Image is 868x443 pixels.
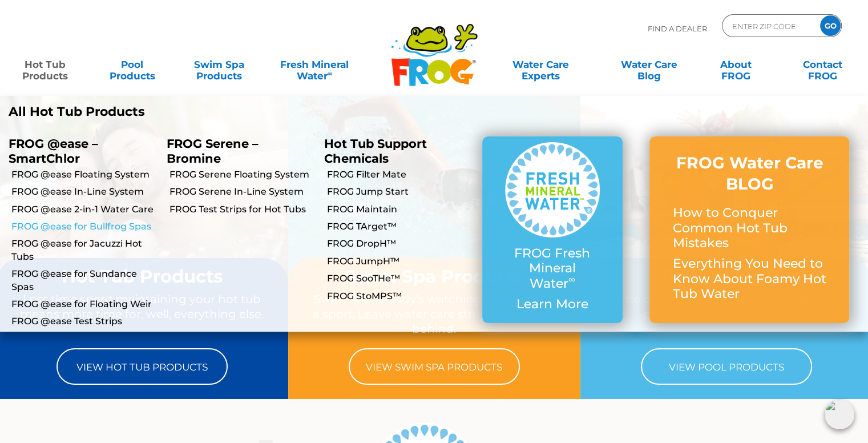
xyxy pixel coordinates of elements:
[327,186,474,198] a: FROG Jump Start
[505,142,600,317] a: FROG Fresh Mineral Water∞ Learn More
[272,53,357,76] a: Fresh MineralWater∞
[56,348,228,385] a: View Hot Tub Products
[789,53,857,76] a: ContactFROG
[505,297,600,312] p: Learn More
[185,53,253,76] a: Swim SpaProducts
[615,53,683,76] a: Water CareBlog
[11,186,158,198] a: FROG @ease In-Line System
[11,203,158,216] a: FROG @ease 2-in-1 Water Care
[11,268,158,293] a: FROG @ease for Sundance Spas
[672,206,826,251] p: How to Conquer Common Hot Tub Mistakes
[169,203,316,216] a: FROG Test Strips for Hot Tubs
[327,168,474,181] a: FROG Filter Mate
[505,246,600,291] p: FROG Fresh Mineral Water
[702,53,769,76] a: AboutFROG
[327,255,474,268] a: FROG JumpH™
[169,168,316,181] a: FROG Serene Floating System
[9,136,150,165] p: FROG @ease – SmartChlor
[11,220,158,233] a: FROG @ease for Bullfrog Spas
[486,53,596,76] a: Water CareExperts
[11,315,158,328] a: FROG @ease Test Strips
[568,273,575,285] sup: ∞
[327,203,474,216] a: FROG Maintain
[11,237,158,263] a: FROG @ease for Jacuzzi Hot Tubs
[731,18,808,34] input: Zip Code Form
[324,136,427,165] a: Hot Tub Support Chemicals
[349,348,520,385] a: View Swim Spa Products
[98,53,165,76] a: PoolProducts
[820,15,841,36] input: GO
[648,14,707,43] p: Find A Dealer
[672,152,826,307] a: FROG Water Care BLOG How to Conquer Common Hot Tub Mistakes Everything You Need to Know About Foa...
[672,152,826,194] h3: FROG Water Care BLOG
[9,104,425,119] a: All Hot Tub Products
[327,237,474,250] a: FROG DropH™
[167,136,308,165] p: FROG Serene – Bromine
[327,220,474,233] a: FROG TArget™
[327,69,332,78] sup: ∞
[11,298,158,311] a: FROG @ease for Floating Weir
[169,186,316,198] a: FROG Serene In-Line System
[672,256,826,301] p: Everything You Need to Know About Foamy Hot Tub Water
[11,168,158,181] a: FROG @ease Floating System
[11,53,79,76] a: Hot TubProducts
[327,272,474,285] a: FROG SooTHe™
[825,400,854,429] img: openIcon
[641,348,812,385] a: View Pool Products
[327,290,474,303] a: FROG StoMPS™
